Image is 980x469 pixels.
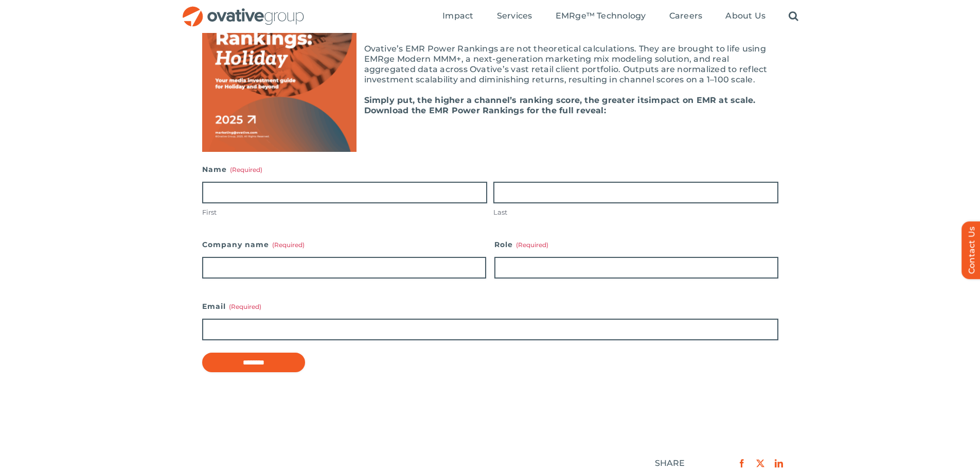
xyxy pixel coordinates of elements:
[556,11,646,21] span: EMRge™ Technology
[725,11,765,21] span: About Us
[364,95,756,115] b: impact on EMR at scale. Download the EMR Power Rankings for the full reveal:
[442,11,473,22] a: Impact
[364,95,649,105] b: Simply put, the higher a channel’s ranking score, the greater its
[789,11,798,22] a: Search
[516,241,548,249] span: (Required)
[497,11,532,21] span: Services
[272,241,305,249] span: (Required)
[442,11,473,21] span: Impact
[669,11,703,21] span: Careers
[494,237,778,252] label: Role
[497,11,532,22] a: Services
[493,207,778,217] label: Last
[182,5,305,15] a: OG_Full_horizontal_RGB
[655,458,685,468] div: SHARE
[556,11,646,22] a: EMRge™ Technology
[202,237,486,252] label: Company name
[725,11,765,22] a: About Us
[229,303,261,310] span: (Required)
[669,11,703,22] a: Careers
[230,166,262,173] span: (Required)
[202,299,778,314] label: Email
[202,207,487,217] label: First
[202,44,778,85] p: Ovative’s EMR Power Rankings are not theoretical calculations. They are brought to life using EMR...
[202,162,262,177] legend: Name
